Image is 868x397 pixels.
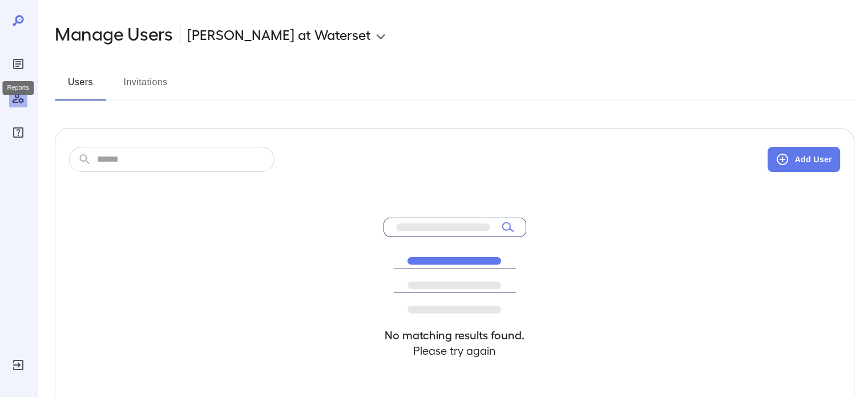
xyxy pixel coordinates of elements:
div: Manage Users [9,89,27,107]
button: Invitations [120,73,171,101]
div: Reports [2,81,34,95]
div: Log Out [9,356,27,374]
h4: No matching results found. [383,327,526,343]
div: FAQ [9,123,27,142]
div: Reports [9,55,27,73]
button: Add User [768,147,840,172]
button: Users [55,73,106,101]
h4: Please try again [383,343,526,358]
p: [PERSON_NAME] at Waterset [187,25,371,43]
h2: Manage Users [55,23,173,46]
